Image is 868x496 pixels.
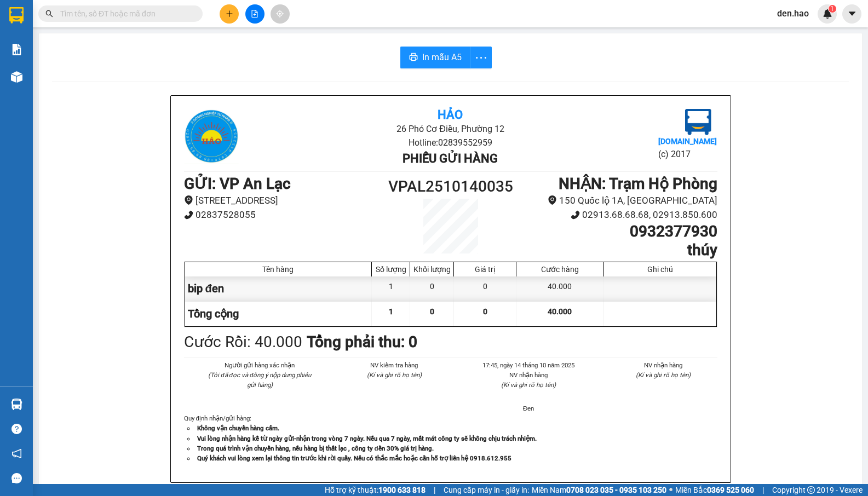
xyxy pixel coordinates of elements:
div: 40.000 [516,276,603,301]
li: Hotline: 02839552959 [273,136,628,149]
li: [STREET_ADDRESS] [184,193,384,208]
div: 1 [372,276,410,301]
span: environment [184,195,193,205]
b: Hảo [438,108,463,122]
span: Miền Bắc [675,484,754,496]
li: Người gửi hàng xác nhận [206,360,314,370]
div: Quy định nhận/gửi hàng : [184,413,717,463]
strong: 0369 525 060 [707,486,754,494]
li: NV nhận hàng [609,360,717,370]
li: 26 Phó Cơ Điều, Phường 12 [273,122,628,136]
button: plus [220,4,239,24]
h1: thúy [517,241,717,259]
strong: Không vận chuyển hàng cấm. [197,424,279,432]
i: (Kí và ghi rõ họ tên) [501,381,556,389]
div: Ghi chú [607,265,714,274]
span: more [470,51,491,65]
span: In mẫu A5 [422,50,462,64]
span: search [45,10,53,18]
span: plus [226,10,233,18]
strong: 0708 023 035 - 0935 103 250 [566,486,666,494]
span: phone [571,210,580,220]
input: Tìm tên, số ĐT hoặc mã đơn [60,8,189,20]
li: 02837528055 [184,207,384,222]
i: (Kí và ghi rõ họ tên) [636,371,691,379]
b: NHẬN : Trạm Hộ Phòng [559,175,717,193]
span: | [434,484,435,496]
span: notification [12,448,22,459]
span: question-circle [12,424,22,434]
b: Phiếu gửi hàng [403,152,498,165]
button: printerIn mẫu A5 [400,47,470,68]
span: 1 [389,307,393,316]
img: logo-vxr [9,7,24,24]
strong: 1900 633 818 [378,486,426,494]
li: 150 Quốc lộ 1A, [GEOGRAPHIC_DATA] [517,193,717,208]
span: Hỗ trợ kỹ thuật: [325,484,426,496]
sup: 1 [829,5,836,13]
strong: Trong quá trình vận chuyển hàng, nếu hàng bị thất lạc , công ty đền 30% giá trị hàng. [197,445,434,452]
b: [DOMAIN_NAME] [658,137,717,146]
span: aim [276,10,284,18]
span: printer [409,53,418,63]
div: Khối lượng [413,265,451,274]
i: (Tôi đã đọc và đồng ý nộp dung phiếu gửi hàng) [208,371,311,389]
div: Cước hàng [519,265,600,274]
b: Tổng phải thu: 0 [307,333,417,351]
span: 0 [430,307,434,316]
span: | [762,484,764,496]
button: aim [271,4,290,24]
span: phone [184,210,193,220]
li: Đen [475,403,583,413]
button: file-add [245,4,265,24]
li: NV nhận hàng [475,370,583,380]
span: message [12,473,22,483]
img: warehouse-icon [11,399,22,410]
span: 40.000 [548,307,572,316]
span: 0 [483,307,487,316]
i: (Kí và ghi rõ họ tên) [367,371,422,379]
h1: 0932377930 [517,222,717,241]
li: 02913.68.68.68, 02913.850.600 [517,207,717,222]
div: 0 [454,276,516,301]
img: solution-icon [11,44,22,55]
div: bip đen [185,276,372,301]
li: (c) 2017 [658,147,717,161]
span: den.hao [768,7,818,20]
span: environment [548,195,557,205]
strong: Vui lòng nhận hàng kể từ ngày gửi-nhận trong vòng 7 ngày. Nếu qua 7 ngày, mất mát công ty sẽ khôn... [197,435,537,442]
li: 17:45, ngày 14 tháng 10 năm 2025 [475,360,583,370]
span: Miền Nam [532,484,666,496]
span: Cung cấp máy in - giấy in: [444,484,529,496]
strong: Quý khách vui lòng xem lại thông tin trước khi rời quầy. Nếu có thắc mắc hoặc cần hỗ trợ liên hệ ... [197,454,511,462]
img: logo.jpg [685,109,711,135]
div: 0 [410,276,454,301]
li: NV kiểm tra hàng [340,360,449,370]
img: logo.jpg [184,109,239,164]
span: 1 [830,5,834,13]
span: copyright [807,486,815,494]
span: file-add [251,10,258,18]
span: Tổng cộng [188,307,239,320]
button: more [470,47,492,68]
div: Tên hàng [188,265,369,274]
span: caret-down [847,9,857,19]
h1: VPAL2510140035 [384,175,518,199]
img: warehouse-icon [11,71,22,83]
div: Giá trị [457,265,513,274]
div: Số lượng [375,265,407,274]
b: GỬI : VP An Lạc [184,175,291,193]
span: ⚪️ [669,488,672,492]
button: caret-down [842,4,861,24]
div: Cước Rồi : 40.000 [184,330,302,354]
img: icon-new-feature [823,9,832,19]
